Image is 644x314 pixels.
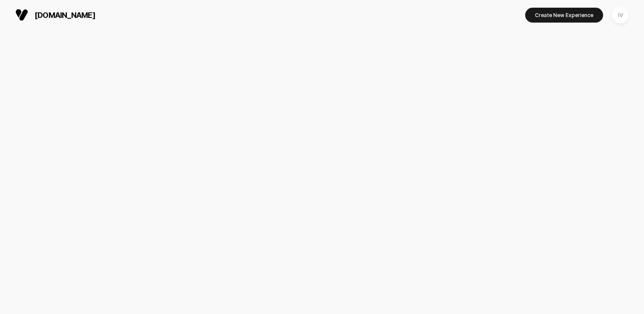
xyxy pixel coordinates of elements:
[525,8,603,23] button: Create New Experience
[13,8,98,22] button: [DOMAIN_NAME]
[609,6,631,24] button: IV
[15,9,28,21] img: Visually logo
[34,11,95,20] span: [DOMAIN_NAME]
[612,7,629,23] div: IV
